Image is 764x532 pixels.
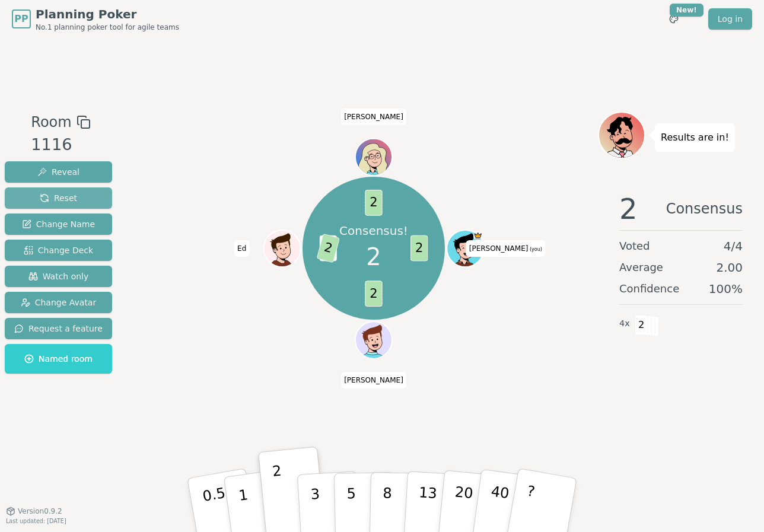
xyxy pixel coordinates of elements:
button: Version0.9.2 [6,506,62,516]
button: Reset [5,187,112,209]
span: Click to change your name [466,240,545,257]
p: 2 [272,463,287,527]
span: 4 / 4 [724,238,743,254]
p: Results are in! [661,129,729,146]
span: 2 [410,235,428,262]
span: 2 [619,195,638,223]
span: (you) [528,247,542,252]
span: Click to change your name [341,109,406,125]
span: Voted [619,238,650,254]
button: Change Name [5,214,112,235]
span: Reset [40,192,77,204]
span: Request a feature [14,323,103,335]
span: 4 x [619,317,630,330]
span: Anna is the host [473,231,483,241]
span: No.1 planning poker tool for agile teams [36,23,179,32]
span: 2 [365,281,382,307]
button: Click to change your avatar [448,231,482,266]
span: Change Avatar [21,297,97,308]
span: Named room [24,353,93,365]
span: 2 [366,239,381,275]
span: 2 [365,190,382,216]
span: PP [14,12,28,26]
span: Confidence [619,281,679,297]
button: Named room [5,344,112,374]
a: Log in [708,8,752,30]
p: Consensus! [336,222,412,240]
span: Version 0.9.2 [18,506,62,516]
span: 2 [635,315,648,335]
span: 1 [320,235,337,262]
div: 1116 [31,133,90,157]
a: PPPlanning PokerNo.1 planning poker tool for agile teams [12,6,179,32]
span: Room [31,112,71,133]
span: Consensus [666,195,743,223]
span: Change Name [22,218,95,230]
span: Reveal [37,166,79,178]
button: Change Deck [5,240,112,261]
button: New! [663,8,685,30]
span: Click to change your name [341,372,406,388]
span: 2 [317,234,340,263]
div: New! [670,4,703,17]
span: Watch only [28,270,89,282]
button: Reveal [5,161,112,183]
button: Change Avatar [5,292,112,313]
span: Planning Poker [36,6,179,23]
span: 100 % [709,281,743,297]
span: Last updated: [DATE] [6,518,66,524]
span: Click to change your name [234,240,249,257]
button: Watch only [5,266,112,287]
span: Average [619,259,663,276]
button: Request a feature [5,318,112,339]
span: 2.00 [716,259,743,276]
span: Change Deck [24,244,93,256]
